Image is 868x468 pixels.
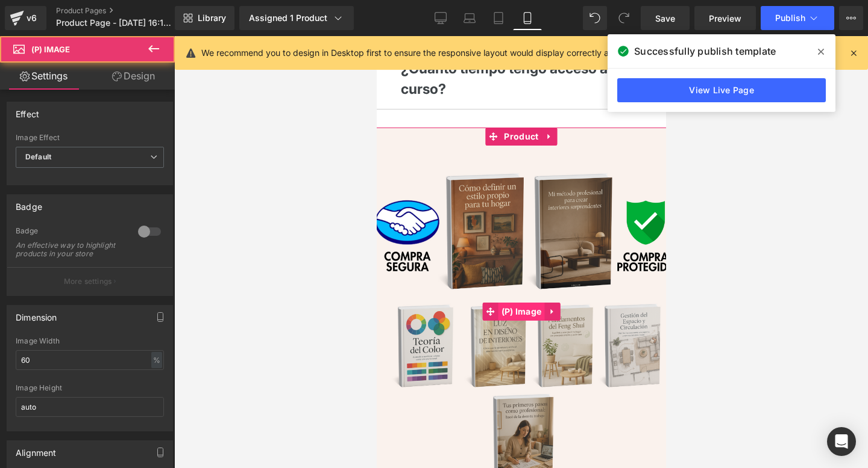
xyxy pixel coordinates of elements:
[24,22,265,64] p: ¿Cuánto tiempo tengo acceso al curso?
[151,352,162,368] div: %
[201,46,753,60] p: We recommend you to design in Desktop first to ensure the responsive layout would display correct...
[124,91,165,109] span: Product
[634,44,776,58] span: Successfully publish template
[16,226,126,239] div: Badge
[5,6,46,30] a: v6
[16,134,164,142] div: Image Effect
[655,12,675,25] span: Save
[583,6,607,30] button: Undo
[426,6,455,30] a: Desktop
[175,6,234,30] a: New Library
[694,6,756,30] a: Preview
[198,13,226,23] span: Library
[16,397,164,417] input: auto
[16,102,39,119] div: Effect
[16,384,164,392] div: Image Height
[90,63,177,90] a: Design
[16,241,124,258] div: An effective way to highlight products in your store
[612,6,636,30] button: Redo
[513,6,542,30] a: Mobile
[709,12,741,25] span: Preview
[249,12,344,24] div: Assigned 1 Product
[16,350,164,370] input: auto
[24,10,39,26] div: v6
[168,266,183,285] a: Expand / Collapse
[827,427,856,456] div: Open Intercom Messenger
[122,266,168,285] span: (P) Image
[16,306,57,322] div: Dimension
[64,276,112,287] p: More settings
[56,18,172,28] span: Product Page - [DATE] 16:18:38
[16,337,164,345] div: Image Width
[31,45,70,54] span: (P) Image
[165,91,181,109] a: Expand / Collapse
[56,6,195,16] a: Product Pages
[761,6,834,30] button: Publish
[839,6,863,30] button: More
[16,441,57,458] div: Alignment
[617,78,826,102] a: View Live Page
[16,195,42,212] div: Badge
[25,152,51,161] b: Default
[455,6,484,30] a: Laptop
[775,13,805,23] span: Publish
[7,267,172,295] button: More settings
[484,6,513,30] a: Tablet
